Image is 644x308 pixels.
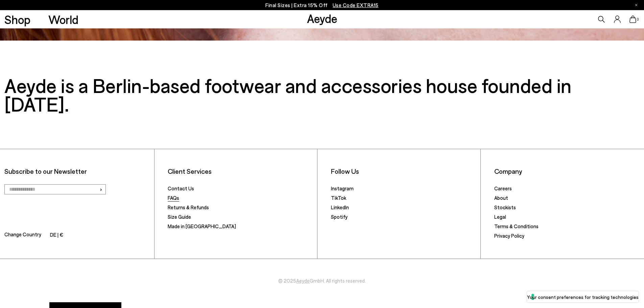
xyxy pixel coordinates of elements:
[296,278,310,284] a: Aeyde
[331,195,346,201] a: TikTok
[331,185,354,191] a: Instagram
[4,167,149,175] p: Subscribe to our Newsletter
[494,167,640,175] li: Company
[494,204,516,210] a: Stockists
[494,185,512,191] a: Careers
[168,195,179,201] a: FAQs
[331,214,348,220] a: Spotify
[4,14,30,25] a: Shop
[168,214,191,220] a: Size Guide
[307,11,337,25] a: Aeyde
[168,185,194,191] a: Contact Us
[48,14,78,25] a: World
[265,1,379,9] p: Final Sizes | Extra 15% Off
[50,231,63,240] li: DE | €
[494,214,506,220] a: Legal
[527,291,639,303] button: Your consent preferences for tracking technologies
[494,233,524,239] a: Privacy Policy
[636,18,640,21] span: 0
[4,230,41,240] span: Change Country
[4,76,640,113] h3: Aeyde is a Berlin-based footwear and accessories house founded in [DATE].
[494,223,539,229] a: Terms & Conditions
[168,223,236,229] a: Made in [GEOGRAPHIC_DATA]
[99,184,102,194] span: ›
[168,204,209,210] a: Returns & Refunds
[331,204,349,210] a: LinkedIn
[629,16,636,23] a: 0
[331,167,476,175] li: Follow Us
[527,293,639,301] label: Your consent preferences for tracking technologies
[333,2,379,8] span: Navigate to /collections/ss25-final-sizes
[168,167,313,175] li: Client Services
[494,195,508,201] a: About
